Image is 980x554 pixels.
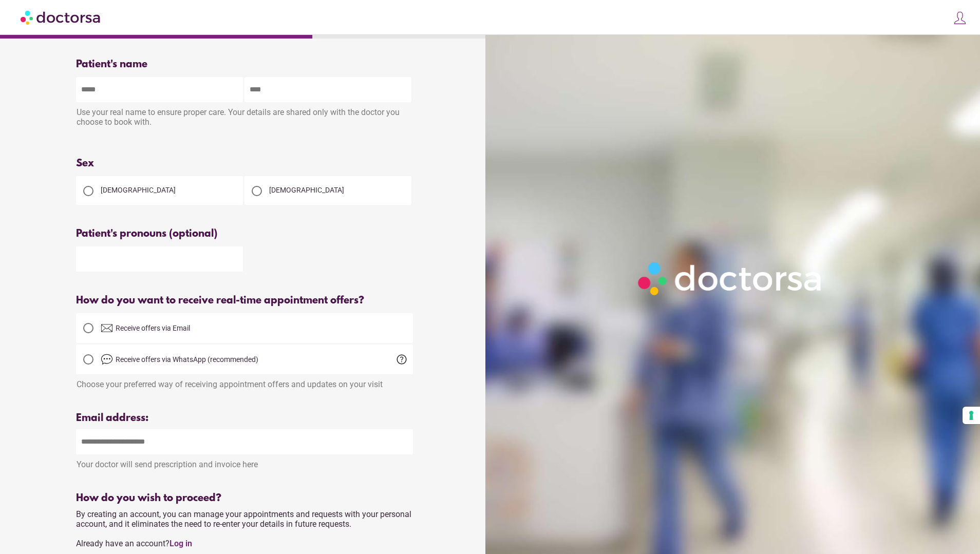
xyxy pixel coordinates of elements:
[76,59,413,70] div: Patient's name
[76,374,413,389] div: Choose your preferred way of receiving appointment offers and updates on your visit
[101,353,113,366] img: chat
[116,324,190,332] span: Receive offers via Email
[76,295,413,307] div: How do you want to receive real-time appointment offers?
[21,6,102,29] img: Doctorsa.com
[953,11,967,25] img: icons8-customer-100.png
[395,353,408,366] span: help
[76,158,413,169] div: Sex
[169,539,192,548] a: Log in
[76,412,413,424] div: Email address:
[76,228,413,240] div: Patient's pronouns (optional)
[116,355,258,364] span: Receive offers via WhatsApp (recommended)
[963,407,980,424] button: Your consent preferences for tracking technologies
[633,257,829,300] img: Logo-Doctorsa-trans-White-partial-flat.png
[76,454,413,469] div: Your doctor will send prescription and invoice here
[101,322,113,334] img: email
[76,492,413,504] div: How do you wish to proceed?
[76,509,411,548] span: By creating an account, you can manage your appointments and requests with your personal account,...
[76,102,413,135] div: Use your real name to ensure proper care. Your details are shared only with the doctor you choose...
[101,186,176,194] span: [DEMOGRAPHIC_DATA]
[269,186,344,194] span: [DEMOGRAPHIC_DATA]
